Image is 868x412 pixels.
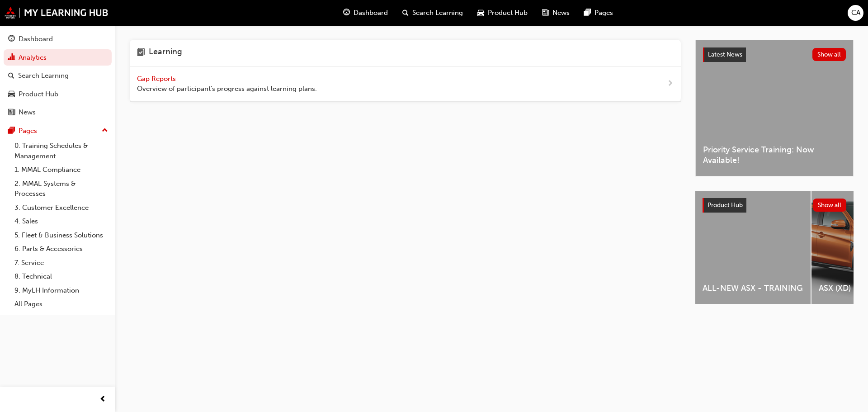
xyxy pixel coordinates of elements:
[11,177,112,201] a: 2. MMAL Systems & Processes
[535,4,577,22] a: news-iconNews
[4,123,112,139] button: Pages
[703,198,846,213] a: Product HubShow all
[19,89,58,99] div: Product Hub
[542,7,549,19] span: news-icon
[11,284,112,298] a: 9. MyLH Information
[8,127,15,135] span: pages-icon
[19,34,53,44] div: Dashboard
[99,394,106,405] span: prev-icon
[19,107,36,118] div: News
[584,7,591,19] span: pages-icon
[708,51,742,58] span: Latest News
[4,86,112,103] a: Product Hub
[4,104,112,121] a: News
[137,47,145,59] span: learning-icon
[4,29,112,123] button: DashboardAnalyticsSearch LearningProduct HubNews
[695,40,854,176] a: Latest NewsShow allPriority Service Training: Now Available!
[11,139,112,163] a: 0. Training Schedules & Management
[703,283,803,294] span: ALL-NEW ASX - TRAINING
[11,163,112,177] a: 1. MMAL Compliance
[137,75,178,83] span: Gap Reports
[4,67,112,84] a: Search Learning
[11,228,112,242] a: 5. Fleet & Business Solutions
[102,125,108,137] span: up-icon
[848,5,863,21] button: CA
[8,90,15,99] span: car-icon
[130,66,681,102] a: Gap Reports Overview of participant's progress against learning plans.next-icon
[488,8,528,18] span: Product Hub
[137,84,317,94] span: Overview of participant's progress against learning plans.
[149,47,182,59] h4: Learning
[851,8,860,18] span: CA
[19,126,37,136] div: Pages
[703,47,846,62] a: Latest NewsShow all
[11,201,112,215] a: 3. Customer Excellence
[552,8,570,18] span: News
[11,214,112,228] a: 4. Sales
[395,4,470,22] a: search-iconSearch Learning
[11,270,112,284] a: 8. Technical
[5,7,108,19] img: mmal
[8,54,15,62] span: chart-icon
[11,256,112,270] a: 7. Service
[8,109,15,117] span: news-icon
[812,48,846,61] button: Show all
[336,4,395,22] a: guage-iconDashboard
[343,7,350,19] span: guage-icon
[477,7,484,19] span: car-icon
[667,78,674,90] span: next-icon
[708,201,743,209] span: Product Hub
[4,31,112,47] a: Dashboard
[813,199,847,212] button: Show all
[695,191,811,304] a: ALL-NEW ASX - TRAINING
[4,49,112,66] a: Analytics
[18,71,69,81] div: Search Learning
[412,8,463,18] span: Search Learning
[8,35,15,43] span: guage-icon
[470,4,535,22] a: car-iconProduct Hub
[703,145,846,165] span: Priority Service Training: Now Available!
[354,8,388,18] span: Dashboard
[577,4,620,22] a: pages-iconPages
[402,7,409,19] span: search-icon
[8,72,14,80] span: search-icon
[11,297,112,311] a: All Pages
[11,242,112,256] a: 6. Parts & Accessories
[594,8,613,18] span: Pages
